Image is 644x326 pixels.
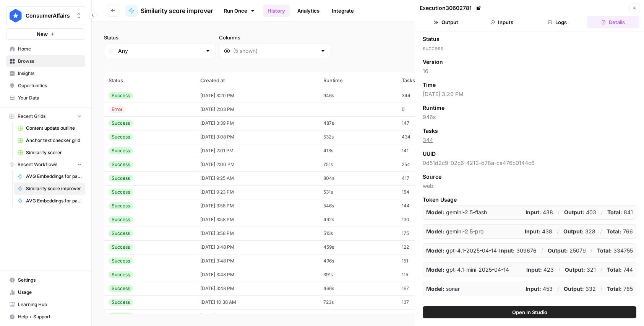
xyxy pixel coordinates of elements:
div: Success [109,92,133,99]
p: 334755 [597,247,633,254]
a: Run Once [219,4,260,17]
span: Open In Studio [512,308,547,316]
div: Success [109,285,133,292]
p: 309676 [499,247,537,254]
td: 413s [319,144,397,158]
strong: Output: [564,209,584,215]
span: Browse [18,58,82,65]
strong: Total: [607,285,622,292]
div: Success [109,230,133,237]
a: Home [6,43,85,55]
label: Columns [219,34,331,41]
div: Success [109,271,133,278]
p: 744 [607,266,633,274]
span: AVG Embeddings for page and Target Keyword [26,173,82,180]
td: 144 [397,199,459,213]
td: 124 [397,309,459,323]
a: Content update outline [14,122,85,134]
p: gpt-4.1-mini-2025-04-14 [426,266,509,274]
strong: Total: [607,228,621,235]
td: 434 [397,130,459,144]
span: Content update outline [26,125,82,132]
a: Your Data [6,92,85,104]
span: ConsumerAffairs [26,12,72,20]
td: 513s [319,227,397,240]
a: AVG Embeddings for page and Target Keyword [14,170,85,183]
span: Source [423,173,441,181]
div: Success [109,202,133,209]
button: New [6,28,85,40]
a: Similarity score improver [125,5,213,17]
td: [DATE] 3:48 PM [196,282,319,295]
button: Output [420,16,472,28]
span: New [37,30,48,38]
td: [DATE] 3:58 PM [196,227,319,240]
strong: Total: [607,266,622,273]
p: 766 [607,228,633,235]
a: Integrate [327,5,358,17]
td: 115 [397,268,459,282]
span: web [423,182,636,190]
span: (102 records) [104,58,632,72]
td: 344 [397,89,459,103]
td: 804s [319,171,397,185]
strong: Model: [426,285,444,292]
div: Success [109,175,133,182]
span: Home [18,46,82,52]
p: 453 [526,285,553,293]
p: / [600,228,602,235]
p: / [590,247,592,254]
span: UUID [423,150,436,158]
strong: Input: [526,266,542,273]
span: 946s [423,113,636,121]
span: Version [423,58,443,66]
a: AVG Embeddings for page and Target Keyword - Using Pasted page content [14,195,85,207]
span: Usage [18,289,82,296]
strong: Model: [426,266,444,273]
strong: Input: [499,247,515,254]
td: 391s [319,268,397,282]
a: History [263,5,290,17]
div: Success [109,244,133,251]
a: Usage [6,286,85,298]
td: 532s [319,130,397,144]
p: / [600,285,602,293]
span: Recent Workflows [18,161,57,168]
span: 16 [423,67,636,75]
p: 785 [607,285,633,293]
div: Success [109,189,133,196]
p: / [601,209,603,216]
a: Analytics [293,5,324,17]
strong: Model: [426,228,444,235]
span: Help + Support [18,313,82,320]
strong: Output: [563,228,584,235]
span: [DATE] 3:20 PM [423,90,636,98]
span: Your Data [18,95,82,101]
div: Success [109,313,133,319]
th: Tasks [397,72,459,89]
span: Status [423,35,440,43]
td: 175 [397,227,459,240]
td: [DATE] 3:39 PM [196,116,319,130]
span: Time [423,81,436,89]
input: (5 shown) [233,47,317,55]
td: [DATE] 3:20 PM [196,89,319,103]
p: 321 [565,266,596,274]
strong: Output: [565,266,585,273]
p: sonar [426,285,460,293]
button: Details [587,16,639,28]
div: Success [109,161,133,168]
div: Success [109,147,133,154]
p: 841 [607,209,633,216]
p: / [541,247,543,254]
strong: Input: [526,285,541,292]
td: [DATE] 3:48 PM [196,240,319,254]
strong: Total: [597,247,612,254]
th: Status [104,72,196,89]
button: Workspace: ConsumerAffairs [6,6,85,25]
strong: Input: [525,228,540,235]
span: Opportunities [18,82,82,89]
th: Runtime [319,72,397,89]
button: Logs [531,16,584,28]
span: AVG Embeddings for page and Target Keyword - Using Pasted page content [26,197,82,204]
